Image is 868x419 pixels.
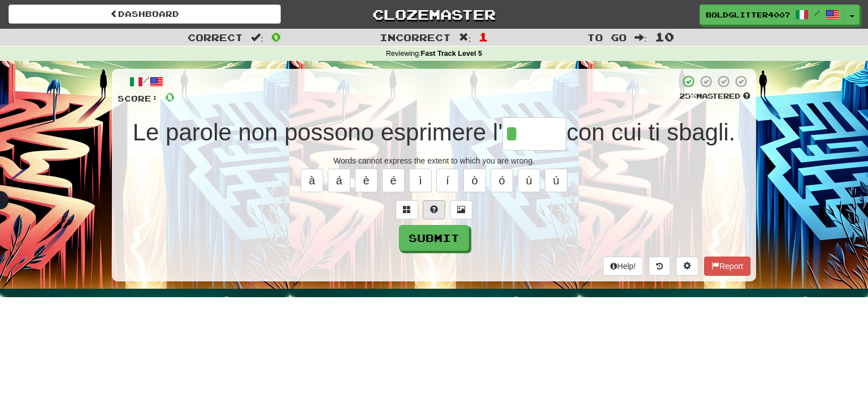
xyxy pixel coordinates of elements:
button: Switch sentence to multiple choice alt+p [396,200,418,219]
span: : [459,33,471,42]
span: 25 % [679,91,696,100]
span: Incorrect [380,32,451,43]
span: : [251,33,263,42]
span: 1 [479,30,488,43]
span: To go [587,32,627,43]
a: Dashboard [8,5,281,24]
div: / [118,74,175,89]
button: ò [463,169,486,192]
button: í [436,169,459,192]
span: 0 [165,90,175,104]
button: ù [518,169,540,192]
div: Mastered [679,91,750,102]
button: Single letter hint - you only get 1 per sentence and score half the points! alt+h [423,200,445,219]
span: Le parole non possono esprimere l' [133,119,503,145]
button: Round history (alt+y) [649,257,670,276]
span: Score: [118,94,158,103]
button: è [355,169,377,192]
button: ú [545,169,567,192]
span: BoldGlitter4007 [706,10,789,20]
button: à [301,169,323,192]
button: Report [704,257,750,276]
button: é [382,169,405,192]
span: 10 [655,30,674,43]
a: Clozemaster [298,5,570,24]
button: ó [491,169,513,192]
span: : [635,33,647,42]
span: 0 [271,30,281,43]
button: Submit [399,225,469,251]
span: con cui ti sbagli. [566,119,735,145]
span: / [814,9,820,17]
a: BoldGlitter4007 / [700,5,845,25]
button: á [328,169,350,192]
span: Correct [188,32,243,43]
button: Show image (alt+x) [450,200,472,219]
div: Words cannot express the extent to which you are wrong. [118,155,750,166]
button: Help! [603,257,643,276]
strong: Fast Track Level 5 [421,50,483,58]
button: ì [409,169,432,192]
